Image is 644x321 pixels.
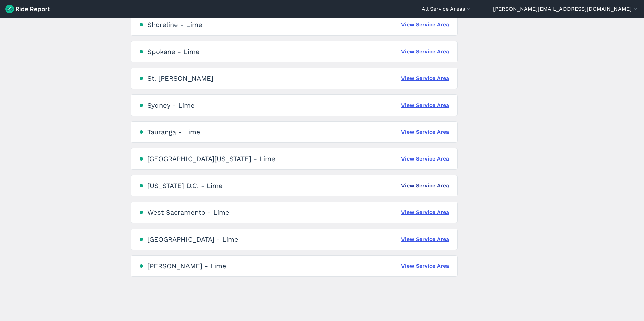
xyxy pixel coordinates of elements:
a: View Service Area [401,101,449,109]
button: All Service Areas [422,5,472,13]
div: West Sacramento - Lime [147,208,229,216]
div: Shoreline - Lime [147,21,202,29]
div: Spokane - Lime [147,48,200,56]
a: View Service Area [401,128,449,136]
div: St. [PERSON_NAME] [147,74,213,82]
button: [PERSON_NAME][EMAIL_ADDRESS][DOMAIN_NAME] [493,5,639,13]
div: [GEOGRAPHIC_DATA] - Lime [147,235,238,243]
a: View Service Area [401,235,449,243]
a: View Service Area [401,262,449,270]
a: View Service Area [401,208,449,216]
div: [GEOGRAPHIC_DATA][US_STATE] - Lime [147,155,275,163]
a: View Service Area [401,182,449,190]
div: [PERSON_NAME] - Lime [147,262,226,270]
div: [US_STATE] D.C. - Lime [147,182,223,190]
a: View Service Area [401,48,449,56]
a: View Service Area [401,74,449,82]
div: Tauranga - Lime [147,128,200,136]
img: Ride Report [5,5,50,13]
a: View Service Area [401,21,449,29]
a: View Service Area [401,155,449,163]
div: Sydney - Lime [147,101,195,109]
